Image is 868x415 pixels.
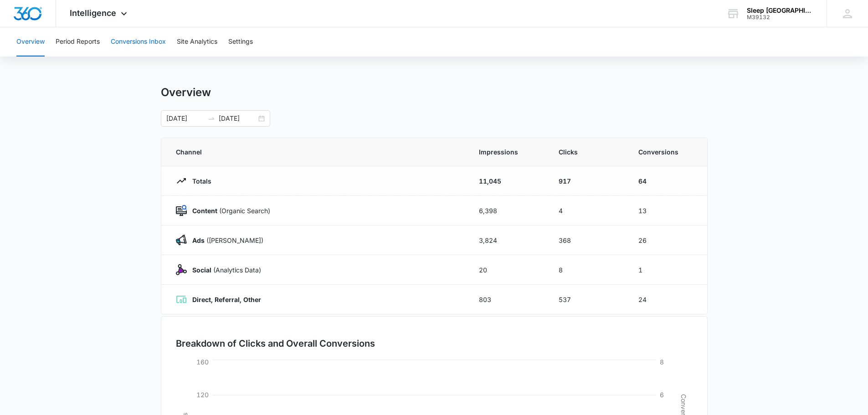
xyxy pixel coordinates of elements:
span: Channel [176,147,457,157]
h3: Breakdown of Clicks and Overall Conversions [176,337,375,350]
input: Start date [166,113,204,123]
button: Site Analytics [177,27,217,56]
strong: Content [192,207,217,215]
strong: Ads [192,236,205,244]
td: 64 [627,166,707,196]
h1: Overview [161,86,211,99]
img: Social [176,264,187,275]
strong: Direct, Referral, Other [192,296,261,303]
td: 4 [548,196,627,225]
tspan: 8 [660,358,664,366]
td: 917 [548,166,627,196]
span: to [208,115,215,122]
td: 537 [548,285,627,314]
p: (Analytics Data) [187,265,261,275]
p: Totals [187,176,211,186]
button: Conversions Inbox [111,27,166,56]
tspan: 120 [196,391,209,399]
td: 13 [627,196,707,225]
button: Settings [228,27,253,56]
td: 803 [468,285,548,314]
button: Period Reports [56,27,100,56]
img: Ads [176,235,187,246]
td: 3,824 [468,225,548,255]
td: 368 [548,225,627,255]
div: account name [747,7,813,14]
td: 8 [548,255,627,285]
span: swap-right [208,115,215,122]
p: ([PERSON_NAME]) [187,236,263,245]
td: 1 [627,255,707,285]
td: 6,398 [468,196,548,225]
tspan: 6 [660,391,664,399]
td: 24 [627,285,707,314]
input: End date [219,113,257,123]
span: Impressions [479,147,537,157]
td: 20 [468,255,548,285]
td: 26 [627,225,707,255]
strong: Social [192,266,211,274]
p: (Organic Search) [187,206,270,215]
td: 11,045 [468,166,548,196]
span: Conversions [638,147,693,157]
span: Clicks [559,147,616,157]
span: Intelligence [70,8,116,18]
img: Content [176,205,187,216]
button: Overview [16,27,45,56]
tspan: 160 [196,358,209,366]
div: account id [747,14,813,20]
